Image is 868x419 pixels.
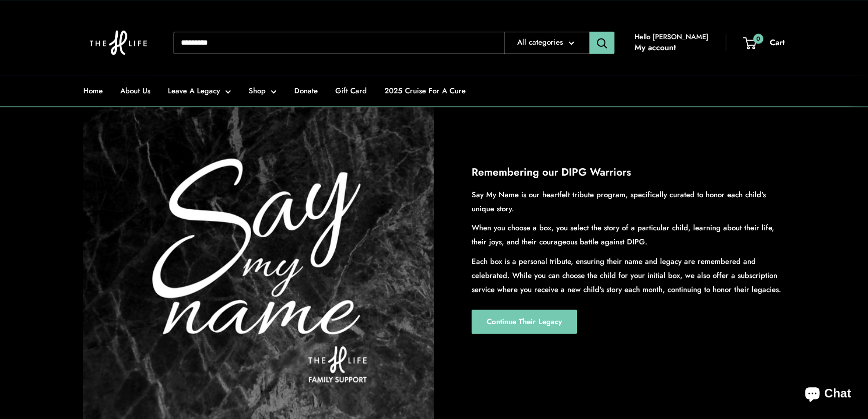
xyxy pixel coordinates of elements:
input: Search... [173,32,504,54]
span: Hello [PERSON_NAME] [634,30,709,43]
a: Leave A Legacy [168,84,231,98]
img: The H Life [83,10,153,75]
span: 0 [753,33,763,43]
a: About Us [120,84,150,98]
p: When you choose a box, you select the story of a particular child, learning about their life, the... [472,221,785,249]
a: Shop [249,84,277,98]
button: Search [589,32,614,54]
p: Say My Name is our heartfelt tribute program, specifically curated to honor each child's unique s... [472,188,785,216]
h2: Remembering our DIPG Warriors [472,165,785,181]
inbox-online-store-chat: Shopify online store chat [796,378,860,411]
span: Cart [770,37,785,48]
a: 2025 Cruise For A Cure [384,84,466,98]
p: Each box is a personal tribute, ensuring their name and legacy are remembered and celebrated. Whi... [472,254,785,297]
a: Continue Their Legacy [472,310,577,334]
a: Home [83,84,103,98]
a: Gift Card [335,84,367,98]
a: My account [634,40,676,55]
a: Donate [294,84,318,98]
a: 0 Cart [744,35,785,50]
